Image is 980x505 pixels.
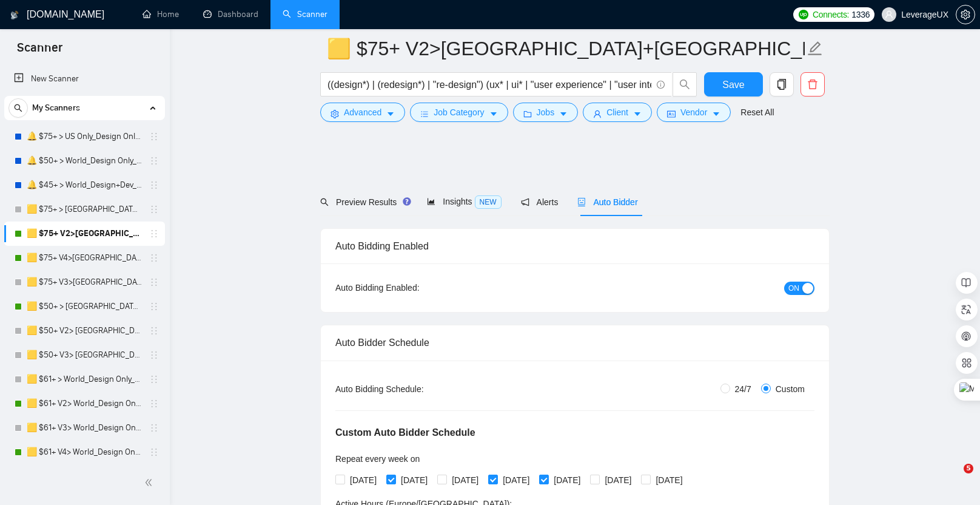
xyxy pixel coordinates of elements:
a: 🟨 $61+ V3> World_Design Only_Roman-UX/UI_General [27,416,142,440]
span: folder [523,109,532,118]
span: holder [149,229,159,239]
span: caret-down [489,109,498,118]
a: homeHome [143,9,179,19]
button: search [673,72,697,97]
button: userClientcaret-down [583,103,652,122]
span: caret-down [712,109,720,118]
div: Tooltip anchor [401,196,412,207]
span: Jobs [537,106,555,119]
button: settingAdvancedcaret-down [320,103,405,122]
a: 🟨 $61+ V2> World_Design Only_Roman-UX/UI_General [27,391,142,416]
a: 🟨 $61+ > World_Design Only_Roman-UX/UI_General [27,367,142,391]
a: searchScanner [283,9,327,19]
span: Connects: [813,8,849,21]
div: Auto Bidder Schedule [335,325,814,360]
span: edit [807,41,823,56]
span: holder [149,423,159,433]
span: Insights [427,197,501,206]
span: NEW [475,195,502,209]
a: 🟨 $75+ V3>[GEOGRAPHIC_DATA]+[GEOGRAPHIC_DATA] Only_Tony-UX/UI_General [27,270,142,294]
span: robot [577,198,586,206]
span: double-left [144,476,156,489]
span: holder [149,180,159,190]
a: 🟨 $50+ V2> [GEOGRAPHIC_DATA]+[GEOGRAPHIC_DATA] Only_Tony-UX/UI_General [27,319,142,343]
span: area-chart [427,197,435,206]
span: setting [956,10,975,19]
span: notification [521,198,529,206]
span: Auto Bidder [577,197,637,207]
span: Job Category [434,106,484,119]
button: search [8,98,28,118]
a: Reset All [740,106,774,119]
span: search [320,198,329,206]
div: Auto Bidding Enabled [335,229,814,263]
input: Search Freelance Jobs... [327,77,651,92]
span: Repeat every week on [335,454,420,464]
img: upwork-logo.png [799,10,808,19]
span: [DATE] [345,473,381,487]
a: setting [956,10,975,19]
span: copy [770,79,793,90]
span: bars [420,109,429,118]
span: holder [149,399,159,408]
span: caret-down [386,109,395,118]
a: 🟨 $75+ V2>[GEOGRAPHIC_DATA]+[GEOGRAPHIC_DATA] Only_Tony-UX/UI_General [27,222,142,246]
a: 🔔 $50+ > World_Design Only_General [27,149,142,173]
span: Save [722,77,744,92]
span: 5 [964,464,973,473]
span: [DATE] [396,473,432,487]
div: Auto Bidding Schedule: [335,382,495,396]
h5: Custom Auto Bidder Schedule [335,425,475,440]
span: holder [149,326,159,336]
span: Preview Results [320,197,408,207]
span: [DATE] [447,473,483,487]
span: holder [149,205,159,214]
span: [DATE] [549,473,585,487]
input: Scanner name... [327,33,805,64]
span: holder [149,375,159,384]
a: 🟨 $75+ V4>[GEOGRAPHIC_DATA]+[GEOGRAPHIC_DATA] Only_Tony-UX/UI_General [27,246,142,270]
span: [DATE] [651,473,687,487]
img: logo [10,5,19,25]
button: Save [704,72,763,97]
span: holder [149,447,159,457]
a: 🔔 $75+ > US Only_Design Only_General [27,124,142,149]
span: holder [149,156,159,166]
a: 🟨 $61+ V4> World_Design Only_Roman-UX/UI_General [27,440,142,464]
a: New Scanner [14,67,155,91]
button: setting [956,5,975,24]
span: Alerts [521,197,559,207]
span: info-circle [657,81,665,89]
button: barsJob Categorycaret-down [410,103,508,122]
span: [DATE] [600,473,636,487]
span: [DATE] [498,473,534,487]
button: idcardVendorcaret-down [657,103,731,122]
span: holder [149,132,159,141]
a: 🔔 $45+ > World_Design+Dev_General [27,173,142,197]
span: caret-down [633,109,642,118]
span: search [9,104,27,112]
span: Vendor [680,106,707,119]
iframe: Intercom live chat [939,464,968,493]
span: caret-down [559,109,568,118]
span: 24/7 [730,382,756,396]
span: setting [331,109,339,118]
span: Scanner [7,39,72,64]
span: user [885,10,893,19]
a: 🟨 $75+ > [GEOGRAPHIC_DATA]+[GEOGRAPHIC_DATA] Only_Tony-UX/UI_General [27,197,142,222]
span: holder [149,350,159,360]
div: Auto Bidding Enabled: [335,281,495,294]
span: holder [149,302,159,311]
span: idcard [667,109,676,118]
button: delete [800,72,825,97]
button: folderJobscaret-down [513,103,579,122]
span: My Scanners [32,96,80,120]
span: Advanced [344,106,381,119]
span: 1336 [851,8,870,21]
span: ON [788,282,799,295]
button: copy [770,72,794,97]
a: 🟨 $50+ V3> [GEOGRAPHIC_DATA]+[GEOGRAPHIC_DATA] Only_Tony-UX/UI_General [27,343,142,367]
li: New Scanner [4,67,165,91]
a: 🟨 $50+ > [GEOGRAPHIC_DATA]+[GEOGRAPHIC_DATA] Only_Tony-UX/UI_General [27,294,142,319]
span: user [593,109,602,118]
